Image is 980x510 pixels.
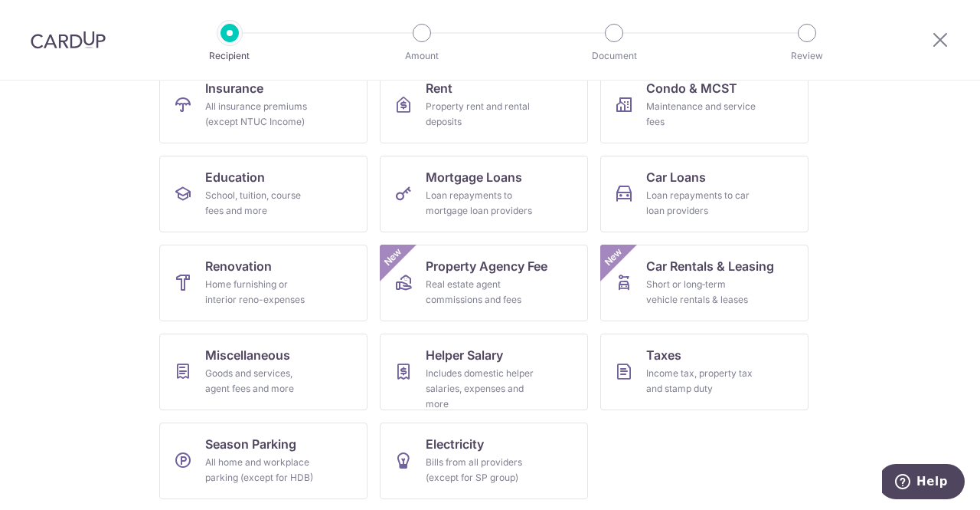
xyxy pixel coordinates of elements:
div: Income tax, property tax and stamp duty [646,366,756,396]
span: Insurance [205,79,263,97]
div: Loan repayments to mortgage loan providers [426,188,536,219]
a: RentProperty rent and rental deposits [380,67,588,143]
p: Amount [365,48,479,64]
div: School, tuition, course fees and more [205,188,315,219]
span: Car Loans [646,168,706,186]
span: Miscellaneous [205,346,290,364]
div: Goods and services, agent fees and more [205,366,315,396]
span: Season Parking [205,435,296,453]
span: Helper Salary [426,346,503,364]
span: Mortgage Loans [426,168,522,186]
div: Real estate agent commissions and fees [426,277,536,308]
a: Season ParkingAll home and workplace parking (except for HDB) [159,423,367,499]
a: RenovationHome furnishing or interior reno-expenses [159,245,367,321]
span: Electricity [426,435,484,453]
p: Document [557,48,671,64]
span: Taxes [646,346,681,364]
span: Rent [426,79,452,97]
span: Education [205,168,265,186]
div: Includes domestic helper salaries, expenses and more [426,366,536,412]
span: New [381,245,406,270]
div: Property rent and rental deposits [426,99,536,130]
span: Car Rentals & Leasing [646,257,774,275]
a: EducationSchool, tuition, course fees and more [159,156,367,232]
div: Maintenance and service fees [646,99,756,130]
div: All insurance premiums (except NTUC Income) [205,99,315,130]
div: Short or long‑term vehicle rentals & leases [646,277,756,308]
p: Review [750,48,864,64]
iframe: Opens a widget where you can find more information [882,464,965,502]
div: Home furnishing or interior reno-expenses [205,277,315,308]
a: Car Rentals & LeasingShort or long‑term vehicle rentals & leasesNew [600,245,808,321]
img: CardUp [31,31,106,49]
a: InsuranceAll insurance premiums (except NTUC Income) [159,67,367,143]
span: New [601,245,626,270]
a: Helper SalaryIncludes domestic helper salaries, expenses and more [380,334,588,410]
a: Condo & MCSTMaintenance and service fees [600,67,808,143]
a: MiscellaneousGoods and services, agent fees and more [159,334,367,410]
a: TaxesIncome tax, property tax and stamp duty [600,334,808,410]
a: Mortgage LoansLoan repayments to mortgage loan providers [380,156,588,232]
a: Car LoansLoan repayments to car loan providers [600,156,808,232]
div: Loan repayments to car loan providers [646,188,756,219]
a: ElectricityBills from all providers (except for SP group) [380,423,588,499]
span: Condo & MCST [646,79,737,97]
p: Recipient [173,48,286,64]
span: Property Agency Fee [426,257,547,275]
div: Bills from all providers (except for SP group) [426,455,536,485]
a: Property Agency FeeReal estate agent commissions and feesNew [380,245,588,321]
div: All home and workplace parking (except for HDB) [205,455,315,485]
span: Renovation [205,257,272,275]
